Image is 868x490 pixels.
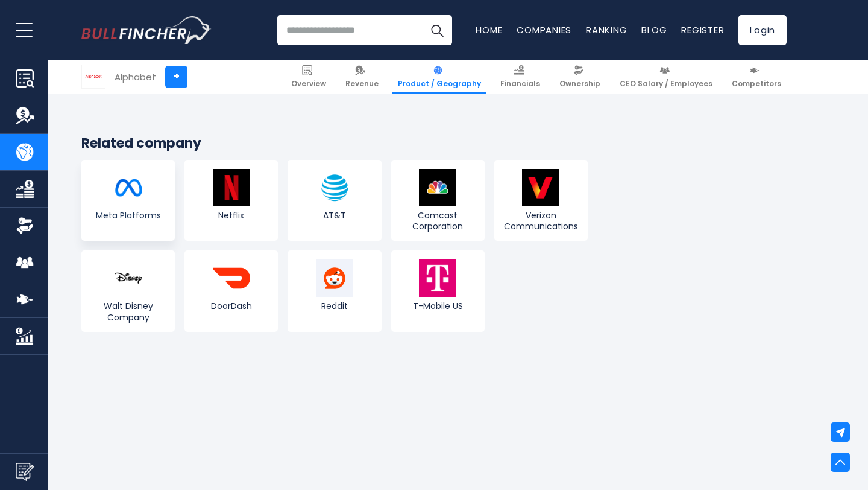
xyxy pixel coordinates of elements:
span: Comcast Corporation [394,210,482,232]
img: Ownership [16,217,34,235]
span: DoorDash [187,301,275,311]
a: Companies [517,24,571,36]
a: T-Mobile US [391,250,485,331]
span: CEO Salary / Employees [620,79,712,89]
a: Blog [641,24,667,36]
a: Netflix [184,160,278,241]
a: Comcast Corporation [391,160,485,241]
a: Home [476,24,502,36]
a: Overview [286,60,332,94]
img: TMUS logo [419,259,456,297]
h3: Related company [81,135,588,153]
span: Verizon Communications [497,210,585,232]
a: Login [738,15,787,45]
span: Ownership [559,79,600,89]
div: Alphabet [115,70,156,84]
span: Reddit [291,301,378,311]
button: Search [422,15,452,45]
a: AT&T [288,160,381,241]
img: Bullfincher logo [81,16,212,44]
span: Competitors [732,79,781,89]
img: VZ logo [522,169,559,206]
img: CMCSA logo [419,169,456,206]
a: Register [681,24,724,36]
a: CEO Salary / Employees [614,60,718,94]
img: T logo [316,169,353,206]
a: Ownership [554,60,606,94]
a: Financials [495,60,546,94]
span: Meta Platforms [84,210,172,221]
span: Overview [291,79,326,89]
a: + [165,66,187,88]
img: DASH logo [213,259,250,297]
a: Reddit [288,250,381,331]
img: GOOGL logo [82,65,105,88]
span: Walt Disney Company [84,301,172,322]
a: Verizon Communications [494,160,588,241]
a: Product / Geography [392,60,486,94]
span: Product / Geography [398,79,481,89]
img: DIS logo [110,259,147,297]
span: AT&T [291,210,378,221]
a: DoorDash [184,250,278,331]
a: Meta Platforms [81,160,175,241]
img: RDDT logo [316,259,353,297]
span: Revenue [345,79,379,89]
img: NFLX logo [213,169,250,206]
a: Go to homepage [81,16,211,44]
a: Competitors [726,60,787,94]
span: Financials [500,79,540,89]
a: Walt Disney Company [81,250,175,331]
a: Ranking [586,24,627,36]
a: Revenue [340,60,384,94]
span: T-Mobile US [394,301,482,311]
img: META logo [110,169,147,206]
span: Netflix [187,210,275,221]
